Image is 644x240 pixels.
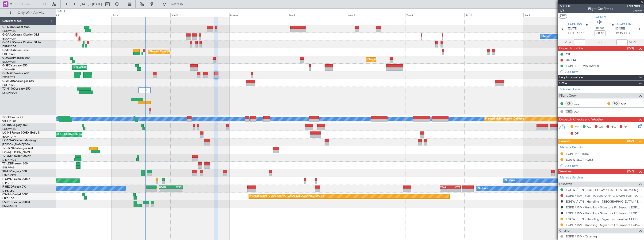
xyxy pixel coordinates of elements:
span: 9H-LPZ [2,170,12,173]
a: LFMN/NCE [2,158,16,162]
button: UTC [559,14,567,18]
span: Charter [627,9,642,13]
a: EGPE / INV - Handling - Signature Flt Support EGPD / ABZ [566,211,642,215]
div: Sun 5 [170,13,229,17]
a: EGLF/FAB [2,83,15,87]
div: Thu 9 [406,13,464,17]
span: G-FOMO [2,26,14,29]
span: (0/2) [627,138,634,143]
a: LX-TROLegacy 650 [2,124,27,127]
a: EVRA/[PERSON_NAME] [2,150,31,154]
span: MF [575,125,579,129]
span: 18:15 [577,31,584,36]
a: G-GAALCessna Citation XLS+ [2,33,41,36]
span: 01:00 [596,26,604,30]
a: Schedule Crew [560,87,580,92]
div: EGGW SLOT 1925Z [566,158,593,162]
a: G-FOMOGlobal 6000 [2,26,30,29]
div: - [159,189,171,192]
a: EGSS/STN [2,76,15,79]
a: EGPE / INV - Handling - Signature Flt Support EGPE / INV [566,205,642,209]
a: RAH [621,102,631,106]
span: AC [587,125,591,129]
a: G-GARECessna Citation XLS+ [2,41,41,44]
a: LGAV/ATH [2,68,15,71]
a: F-HECDFalcon 7X [2,185,26,188]
div: Planned Maint [GEOGRAPHIC_DATA] ([GEOGRAPHIC_DATA]) [250,193,324,200]
span: G-SIRS [2,49,11,52]
a: DNMM/LOS [2,204,17,208]
div: - [440,189,450,192]
a: EGNR/CEG [2,45,16,48]
a: T7-N1960Legacy 650 [2,87,31,90]
div: No Crew [478,185,489,192]
a: LX-AOACitation Mustang [2,139,36,142]
span: G-SPCY [2,64,12,67]
a: G-JAGAPhenom 300 [2,57,30,59]
a: F-GPNJFalcon 900EX [2,178,30,181]
a: LFMD/CEQ [2,174,16,177]
a: G-SIRSCitation Excel [2,49,29,52]
a: T7-EMIHawker 900XP [2,155,31,157]
span: F-HECD [2,185,13,188]
span: Charter [559,228,571,233]
span: Dispatch Checks and Weather [559,117,604,122]
a: LFPB/LBG [2,181,15,185]
a: LX-INBFalcon 900EX EASy II [2,131,39,134]
span: G-JAGA [2,57,13,59]
span: G-ENRG [594,15,607,20]
div: EGPE PPR 1815Z [566,152,590,156]
span: T7-DYN [2,147,13,150]
div: Owner [542,33,550,40]
div: Mon 6 [229,13,288,17]
span: Refresh [167,3,187,6]
div: CB [566,52,570,56]
div: FO [612,101,620,106]
span: LX-AOA [2,139,13,142]
a: EGGW/LTN [2,127,16,131]
span: LNX78RG [627,4,642,9]
span: Leg Information [559,75,583,80]
div: Add new [565,70,642,74]
span: CR [599,125,603,129]
div: [DATE] [57,9,65,13]
div: Fri 3 [53,13,112,17]
a: T7-FFIFalcon 7X [2,116,23,119]
span: DP [575,131,579,136]
input: --:-- [574,39,585,45]
div: - [171,189,183,192]
input: Trip Number [14,1,41,8]
a: EGGW/LTN [2,60,16,64]
span: T7-N1960 [2,87,15,90]
img: gray-close.svg [144,88,148,92]
div: UK ETA [566,58,576,62]
span: T7-LZZI [2,162,12,165]
div: No Crew [505,177,516,184]
button: Only With Activity [5,9,51,17]
a: Manage Permits [560,145,583,150]
a: EGGW/LTN [2,37,16,40]
span: Flight Crew [559,93,577,98]
div: CP [565,101,573,106]
a: EGPE / INV - Handling - Signature Flt Support EGPE / INV [566,223,642,227]
a: EGGW / LTN - Handling - [GEOGRAPHIC_DATA] / EGLF / FAB [566,200,642,204]
div: Wed 8 [347,13,406,17]
a: CS-JHHGlobal 6000 [2,193,28,196]
div: WSSL [171,186,183,189]
div: Fri 10 [464,13,523,17]
span: [DATE] [615,26,625,31]
div: - [450,189,460,192]
span: FP [624,125,627,129]
span: ELDT [624,31,632,36]
a: JGA [574,109,584,114]
span: G-VNOR [2,80,14,83]
span: LX-INB [2,131,11,134]
div: Add new [565,164,642,168]
a: G-ENRGPraetor 600 [2,72,29,75]
a: EGGW / LTN - Handling - Signature Terminal 1 EGGW / LTN [566,217,642,221]
a: CS-RRCFalcon 900LX [2,201,30,204]
span: 538110 [560,4,571,9]
span: T7-FFI [2,116,11,119]
span: 3/5 [560,9,571,13]
div: Unplanned Maint [GEOGRAPHIC_DATA] [74,64,122,71]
